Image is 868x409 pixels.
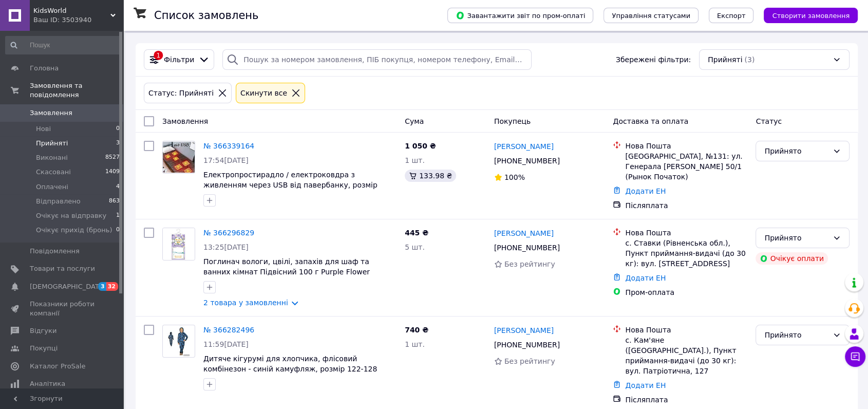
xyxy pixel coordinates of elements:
[30,344,58,353] span: Покупці
[116,226,120,235] span: 0
[36,124,51,134] span: Нові
[764,329,828,341] div: Прийнято
[30,108,72,118] span: Замовлення
[203,299,288,307] a: 2 товара у замовленні
[30,81,123,100] span: Замовлення та повідомлення
[625,228,747,238] div: Нова Пошта
[116,182,120,192] span: 4
[405,340,425,348] span: 1 шт.
[612,12,690,20] span: Управління статусами
[717,12,746,20] span: Експорт
[5,36,121,54] input: Пошук
[162,325,195,358] a: Фото товару
[625,335,747,376] div: с. Кам'яне ([GEOGRAPHIC_DATA].), Пункт приймання-видачі (до 30 кг): вул. Патріотична, 127
[625,187,666,195] a: Додати ЕН
[504,357,555,365] span: Без рейтингу
[494,228,554,238] a: [PERSON_NAME]
[36,153,68,162] span: Виконані
[162,228,195,261] a: Фото товару
[162,141,195,174] a: Фото товару
[30,282,106,291] span: [DEMOGRAPHIC_DATA]
[30,64,59,73] span: Головна
[154,9,258,22] h1: Список замовлень
[203,355,377,373] a: Дитяче кігурумі для хлопчика, флісовий комбінезон - синій камуфляж, розмір 122-128
[625,238,747,269] div: с. Ставки (Рівненська обл.), Пункт приймання-видачі (до 30 кг): вул. [STREET_ADDRESS]
[616,54,691,65] span: Збережені фільтри:
[494,117,531,125] span: Покупець
[164,54,194,65] span: Фільтри
[405,142,436,150] span: 1 050 ₴
[405,243,425,251] span: 5 шт.
[30,326,56,336] span: Відгуки
[504,260,555,268] span: Без рейтингу
[764,145,828,157] div: Прийнято
[845,346,865,367] button: Чат з покупцем
[764,8,858,23] button: Створити замовлення
[105,153,120,162] span: 8527
[405,156,425,164] span: 1 шт.
[405,229,428,237] span: 445 ₴
[203,257,370,276] a: Поглинач вологи, цвілі, запахів для шаф та ванних кімнат Підвісний 100 г Purple Flower
[163,228,195,260] img: Фото товару
[162,117,208,125] span: Замовлення
[625,141,747,151] div: Нова Пошта
[167,325,191,357] img: Фото товару
[405,326,428,334] span: 740 ₴
[238,87,289,99] div: Cкинути все
[492,154,562,168] div: [PHONE_NUMBER]
[456,11,585,20] span: Завантажити звіт по пром-оплаті
[504,173,525,181] span: 100%
[494,141,554,152] a: [PERSON_NAME]
[33,6,110,15] span: KidsWorld
[36,226,112,235] span: Очікує прихід (бронь)
[613,117,688,125] span: Доставка та оплата
[625,151,747,182] div: [GEOGRAPHIC_DATA], №131: ул. Генерала [PERSON_NAME] 50/1 (Рынок Початок)
[146,87,216,99] div: Статус: Прийняті
[203,229,254,237] a: № 366296829
[30,300,95,318] span: Показники роботи компанії
[494,325,554,336] a: [PERSON_NAME]
[625,395,747,405] div: Післяплата
[203,171,378,199] a: Електропростирадло / електроковдра з живленням через USB від павербанку, розмір 160*80см
[625,381,666,389] a: Додати ЕН
[30,247,80,256] span: Повідомлення
[625,274,666,282] a: Додати ЕН
[625,287,747,298] div: Пром-оплата
[756,117,782,125] span: Статус
[203,326,254,334] a: № 366282496
[772,12,850,20] span: Створити замовлення
[106,282,118,291] span: 32
[36,139,68,148] span: Прийняті
[492,338,562,352] div: [PHONE_NUMBER]
[753,11,858,19] a: Створити замовлення
[756,252,828,265] div: Очікує оплати
[203,156,249,164] span: 17:54[DATE]
[709,8,754,23] button: Експорт
[744,55,754,64] span: (3)
[36,197,81,206] span: Відправлено
[30,264,95,273] span: Товари та послуги
[492,240,562,255] div: [PHONE_NUMBER]
[405,117,424,125] span: Cума
[33,15,123,25] div: Ваш ID: 3503940
[116,139,120,148] span: 3
[109,197,120,206] span: 863
[764,232,828,244] div: Прийнято
[105,168,120,177] span: 1409
[36,211,106,220] span: Очікує на відправку
[30,379,65,388] span: Аналітика
[116,124,120,134] span: 0
[36,182,68,192] span: Оплачені
[163,142,195,173] img: Фото товару
[98,282,106,291] span: 3
[405,170,456,182] div: 133.98 ₴
[625,325,747,335] div: Нова Пошта
[708,54,742,65] span: Прийняті
[447,8,593,23] button: Завантажити звіт по пром-оплаті
[625,200,747,211] div: Післяплата
[222,49,532,70] input: Пошук за номером замовлення, ПІБ покупця, номером телефону, Email, номером накладної
[203,243,249,251] span: 13:25[DATE]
